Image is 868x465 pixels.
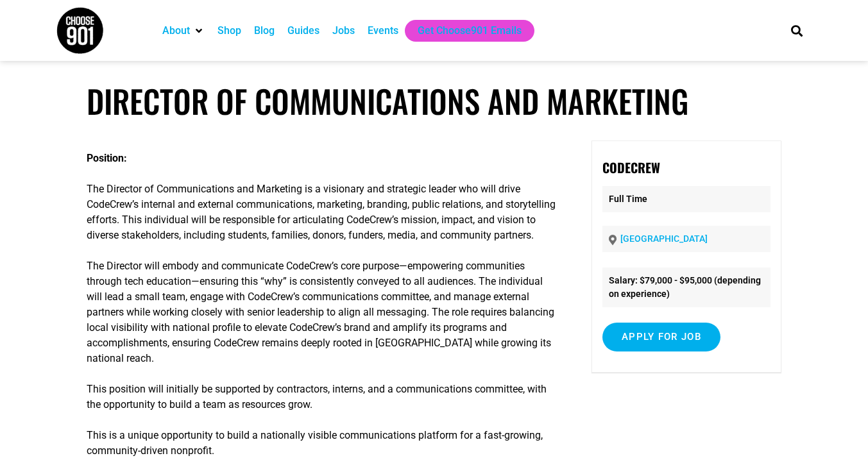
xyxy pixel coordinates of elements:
a: Events [368,23,398,38]
p: The Director of Communications and Marketing is a visionary and strategic leader who will drive C... [87,182,557,243]
strong: Position: [87,152,127,164]
nav: Main nav [156,20,769,42]
li: Salary: $79,000 - $95,000 (depending on experience) [602,267,770,307]
strong: CodeCrew [602,158,660,177]
div: About [156,20,211,42]
a: Get Choose901 Emails [418,23,522,38]
p: The Director will embody and communicate CodeCrew’s core purpose—empowering communities through t... [87,258,557,366]
a: Jobs [332,23,355,38]
a: Blog [254,23,275,38]
a: Shop [217,23,241,38]
a: Guides [287,23,319,38]
h1: Director of Communications and Marketing [87,82,781,120]
p: Full Time [602,186,770,212]
div: Search [786,20,807,41]
input: Apply for job [602,323,720,351]
a: About [162,23,190,38]
p: This is a unique opportunity to build a nationally visible communications platform for a fast-gro... [87,428,557,459]
p: This position will initially be supported by contractors, interns, and a communications committee... [87,382,557,412]
a: [GEOGRAPHIC_DATA] [620,233,708,244]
